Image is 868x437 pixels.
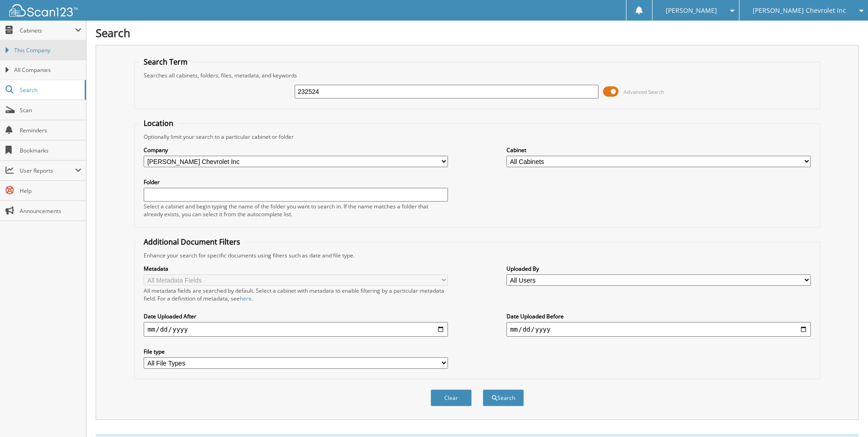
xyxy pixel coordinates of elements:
div: Select a cabinet and begin typing the name of the folder you want to search in. If the name match... [144,202,448,218]
span: [PERSON_NAME] Chevrolet Inc [753,8,846,13]
a: here [240,295,252,302]
label: Cabinet [507,146,811,154]
label: Metadata [144,265,448,273]
div: All metadata fields are searched by default. Select a cabinet with metadata to enable filtering b... [144,287,448,302]
label: Date Uploaded After [144,312,448,320]
legend: Search Term [139,57,192,67]
span: Announcements [20,207,81,215]
div: Searches all cabinets, folders, files, metadata, and keywords [139,71,815,79]
legend: Additional Document Filters [139,237,245,247]
img: scan123-logo-white.svg [9,4,78,16]
label: Company [144,146,448,154]
span: Cabinets [20,27,75,34]
iframe: Chat Widget [822,393,868,437]
label: File type [144,348,448,355]
button: Search [483,389,524,406]
span: Scan [20,106,81,114]
span: This Company [14,46,81,55]
div: Enhance your search for specific documents using filters such as date and file type. [139,251,815,259]
span: Help [20,187,81,195]
input: start [144,322,448,337]
label: Uploaded By [507,265,811,273]
button: Clear [431,389,472,406]
input: end [507,322,811,337]
span: All Companies [14,66,81,74]
span: Advanced Search [624,88,664,95]
legend: Location [139,118,178,128]
div: Optionally limit your search to a particular cabinet or folder [139,133,815,141]
span: [PERSON_NAME] [666,8,717,13]
label: Date Uploaded Before [507,312,811,320]
h1: Search [96,25,859,40]
span: User Reports [20,167,75,175]
span: Bookmarks [20,147,81,154]
span: Search [20,86,80,94]
label: Folder [144,178,448,186]
span: Reminders [20,126,81,134]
